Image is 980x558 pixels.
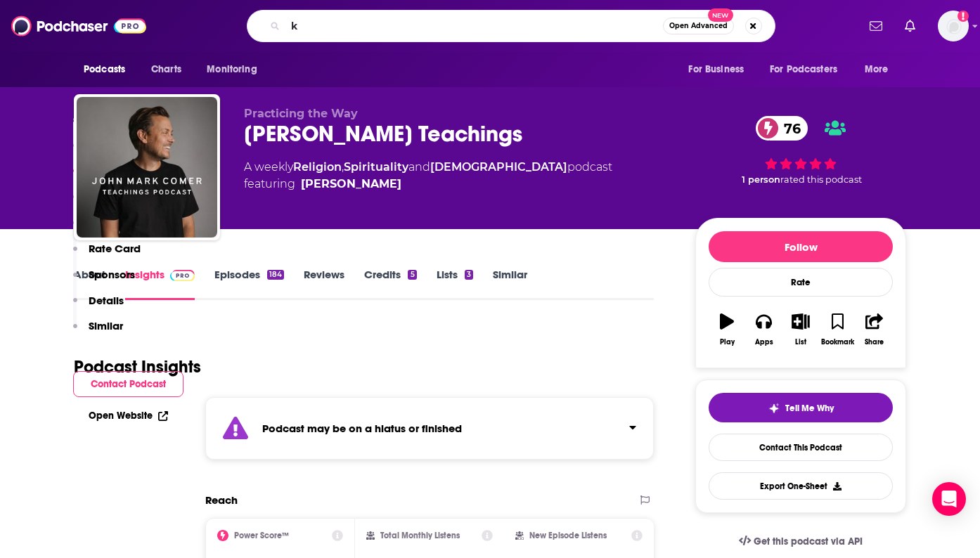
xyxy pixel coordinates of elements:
[73,294,124,320] button: Details
[244,107,358,120] span: Practicing the Way
[344,160,408,174] a: Spirituality
[214,268,284,300] a: Episodes184
[855,56,906,83] button: open menu
[709,304,745,355] button: Play
[770,60,837,79] span: For Podcasters
[709,268,893,297] div: Rate
[958,11,969,22] svg: Add a profile image
[856,304,893,355] button: Share
[742,174,780,185] span: 1 person
[207,60,257,79] span: Monitoring
[529,531,607,540] h2: New Episode Listens
[364,268,416,300] a: Credits5
[720,338,735,346] div: Play
[301,176,401,193] a: John Mark Comer
[437,268,473,300] a: Lists3
[761,56,858,83] button: open menu
[465,270,473,280] div: 3
[678,56,761,83] button: open menu
[89,294,124,307] p: Details
[293,160,342,174] a: Religion
[244,159,612,193] div: A weekly podcast
[709,231,893,262] button: Follow
[262,422,462,435] strong: Podcast may be on a hiatus or finished
[205,493,238,507] h2: Reach
[89,319,123,332] p: Similar
[768,403,780,414] img: tell me why sparkle
[247,10,775,42] div: Search podcasts, credits, & more...
[234,531,289,540] h2: Power Score™
[244,176,612,193] span: featuring
[408,270,416,280] div: 5
[754,536,863,547] span: Get this podcast via API
[938,11,969,41] button: Show profile menu
[84,60,125,79] span: Podcasts
[304,268,344,300] a: Reviews
[142,56,190,83] a: Charts
[285,15,663,37] input: Search podcasts, credits, & more...
[151,60,181,79] span: Charts
[938,11,969,41] span: Logged in as shcarlos
[932,482,966,516] div: Open Intercom Messenger
[73,319,123,345] button: Similar
[205,397,654,460] section: Click to expand status details
[89,268,135,281] p: Sponsors
[938,11,969,41] img: User Profile
[819,304,856,355] button: Bookmark
[864,14,888,38] a: Show notifications dropdown
[770,116,808,141] span: 76
[899,14,921,38] a: Show notifications dropdown
[342,160,344,174] span: ,
[77,97,217,238] img: John Mark Comer Teachings
[785,403,834,414] span: Tell Me Why
[73,371,183,397] button: Contact Podcast
[663,18,734,34] button: Open AdvancedNew
[745,304,782,355] button: Apps
[380,531,460,540] h2: Total Monthly Listens
[780,174,862,185] span: rated this podcast
[795,338,806,346] div: List
[782,304,819,355] button: List
[695,107,906,194] div: 76 1 personrated this podcast
[408,160,430,174] span: and
[11,13,146,39] img: Podchaser - Follow, Share and Rate Podcasts
[89,410,168,422] a: Open Website
[197,56,275,83] button: open menu
[865,60,889,79] span: More
[709,434,893,461] a: Contact This Podcast
[708,8,733,22] span: New
[267,270,284,280] div: 184
[709,472,893,500] button: Export One-Sheet
[756,116,808,141] a: 76
[669,22,728,30] span: Open Advanced
[430,160,567,174] a: [DEMOGRAPHIC_DATA]
[74,56,143,83] button: open menu
[755,338,773,346] div: Apps
[493,268,527,300] a: Similar
[865,338,884,346] div: Share
[821,338,854,346] div: Bookmark
[688,60,744,79] span: For Business
[73,268,135,294] button: Sponsors
[709,393,893,422] button: tell me why sparkleTell Me Why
